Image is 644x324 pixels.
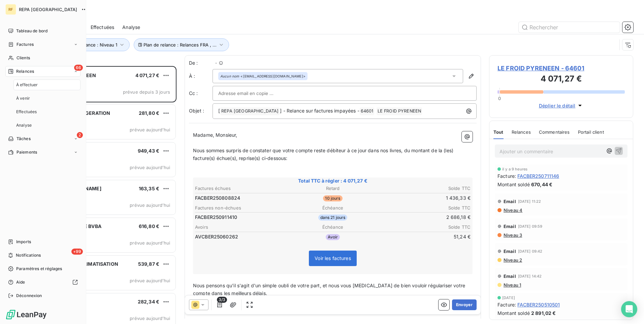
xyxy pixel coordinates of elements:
td: FACBER250911410 [195,214,286,221]
th: Échéance [287,224,379,231]
span: 2 [77,132,83,138]
span: Plan de relance : Relances FRA , ... [143,42,217,47]
span: FACBER250808824 [195,195,240,201]
span: LE FROID PYRENEEN [377,107,422,115]
span: Madame, Monsieur, [193,132,237,138]
th: Avoirs [195,224,286,231]
span: Email [504,273,516,279]
td: 1 436,33 € [379,194,471,202]
div: grid [32,66,176,324]
button: Plan de relance : Relances FRA , ... [134,38,229,51]
span: REPA [GEOGRAPHIC_DATA] [19,7,77,12]
th: Solde TTC [379,185,471,192]
span: prévue aujourd’hui [130,240,170,246]
span: FACBER250510501 [517,301,560,308]
span: FACBER250711146 [517,172,559,180]
span: 66 [74,65,83,71]
div: <[EMAIL_ADDRESS][DOMAIN_NAME]> [220,74,305,78]
span: [DATE] 11:22 [518,199,541,203]
span: Déconnexion [16,293,42,299]
span: Total TTC à régler : 4 071,27 € [194,177,472,184]
td: AVCBER25060262 [195,233,286,240]
div: Open Intercom Messenger [621,301,637,317]
span: [DATE] 09:59 [518,224,543,228]
span: ] - Relance sur factures impayées - [280,108,359,114]
span: prévue aujourd’hui [130,202,170,208]
span: Imports [16,239,31,245]
span: LE FROID PYRENEEN - 64601 [497,64,625,73]
th: Factures non-échues [195,204,286,212]
span: Nous sommes surpris de constater que votre compte reste débiteur à ce jour dans nos livres, du mo... [193,148,455,161]
span: 2 891,02 € [531,310,556,317]
span: [DATE] [502,296,515,300]
span: 670,44 € [531,181,552,188]
span: Déplier le détail [539,102,576,109]
span: REPA [GEOGRAPHIC_DATA] [220,107,280,115]
input: Adresse email en copie ... [218,88,291,98]
span: Voir les factures [315,255,351,261]
th: Retard [287,185,379,192]
span: Facture : [497,301,516,308]
span: Niveau 1 [503,282,521,288]
span: prévue aujourd’hui [130,278,170,283]
th: Factures échues [195,185,286,192]
span: +99 [71,249,83,255]
span: 163,35 € [139,186,159,191]
span: Relances [512,129,531,135]
span: Montant soldé [497,310,530,317]
th: Solde TTC [379,204,471,212]
span: Email [504,224,516,229]
span: Paiements [17,149,37,155]
input: Rechercher [519,22,620,33]
span: 4 071,27 € [135,72,160,78]
span: Montant soldé [497,181,530,188]
em: Aucun nom [220,74,239,78]
span: prévue aujourd’hui [130,127,170,132]
span: 281,80 € [139,110,159,116]
span: Commentaires [539,129,570,135]
span: Niveau 3 [503,232,522,238]
label: Cc : [189,90,213,97]
span: prévue aujourd’hui [130,165,170,170]
span: [DATE] 09:42 [518,249,543,253]
span: Aide [16,279,25,285]
a: Aide [5,277,80,288]
span: Niveau 4 [503,207,522,213]
span: Email [504,199,516,204]
span: 0 [498,96,501,101]
span: Objet : [189,108,204,114]
img: Logo LeanPay [5,309,47,320]
span: De : [189,60,213,66]
span: À effectuer [16,82,38,88]
span: Niveau de relance : Niveau 1 [58,42,117,47]
span: Effectuées [91,24,115,31]
span: Tout [493,129,504,135]
h3: 4 071,27 € [497,73,625,86]
span: 10 jours [323,195,342,201]
th: Solde TTC [379,224,471,231]
span: Niveau 2 [503,257,522,263]
span: 949,43 € [138,148,159,154]
button: Envoyer [452,299,477,310]
span: Analyse [122,24,140,31]
span: Clients [17,55,30,61]
span: Nous pensons qu'il s'agit d'un simple oubli de votre part, et nous vous [MEDICAL_DATA] de bien vo... [193,283,466,296]
span: 64601 [360,107,375,115]
span: 3/3 [217,297,227,303]
span: Factures [17,41,34,47]
td: 2 686,18 € [379,214,471,221]
span: 539,87 € [138,261,159,267]
span: Notifications [16,252,41,258]
span: Paramètres et réglages [16,266,62,272]
span: 282,34 € [138,299,159,304]
span: Tâches [17,136,31,142]
div: RF [5,4,16,15]
span: [ [218,108,220,114]
span: Effectuées [16,109,37,115]
span: Tableau de bord [16,28,47,34]
span: Relances [16,68,34,74]
label: À : [189,73,213,79]
span: prévue depuis 3 jours [123,89,170,95]
span: prévue aujourd’hui [130,316,170,321]
span: il y a 9 heures [502,167,527,171]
